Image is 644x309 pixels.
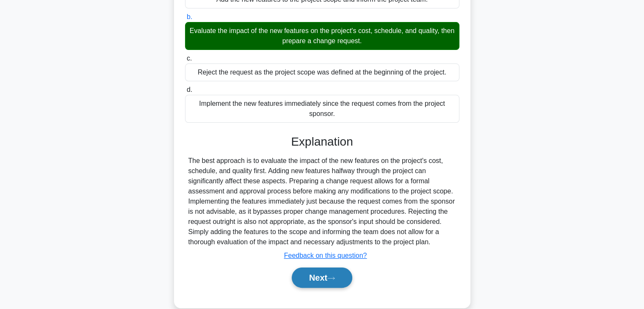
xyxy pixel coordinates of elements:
[185,22,459,50] div: Evaluate the impact of the new features on the project's cost, schedule, and quality, then prepar...
[292,268,352,288] button: Next
[188,156,456,247] div: The best approach is to evaluate the impact of the new features on the project's cost, schedule, ...
[190,135,454,149] h3: Explanation
[187,55,192,62] span: c.
[187,86,192,93] span: d.
[185,63,459,81] div: Reject the request as the project scope was defined at the beginning of the project.
[284,252,367,259] a: Feedback on this question?
[187,13,192,20] span: b.
[185,95,459,123] div: Implement the new features immediately since the request comes from the project sponsor.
